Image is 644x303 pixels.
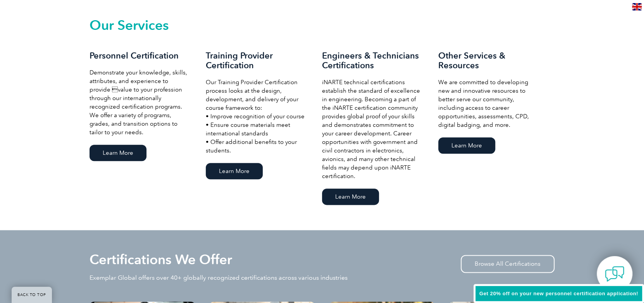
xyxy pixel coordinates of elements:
img: en [632,3,642,10]
h3: Engineers & Technicians Certifications [322,51,423,70]
img: contact-chat.png [605,264,624,284]
a: BACK TO TOP [12,287,52,303]
a: Browse All Certifications [461,255,554,273]
span: Get 20% off on your new personnel certification application! [479,291,638,296]
p: Our Training Provider Certification process looks at the design, development, and delivery of you... [206,78,307,155]
h3: Personnel Certification [90,51,190,61]
p: Demonstrate your knowledge, skills, attributes, and experience to provide value to your professi... [90,68,190,137]
h2: Certifications We Offer [90,253,232,266]
a: Learn More [438,137,495,154]
p: iNARTE technical certifications establish the standard of excellence in engineering. Becoming a p... [322,78,423,180]
h3: Other Services & Resources [438,51,539,70]
h3: Training Provider Certification [206,51,307,70]
a: Learn More [322,189,379,205]
p: We are committed to developing new and innovative resources to better serve our community, includ... [438,78,539,129]
h2: Our Services [90,19,554,31]
a: Learn More [90,145,146,161]
a: Learn More [206,163,263,179]
p: Exemplar Global offers over 40+ globally recognized certifications across various industries [90,274,348,282]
